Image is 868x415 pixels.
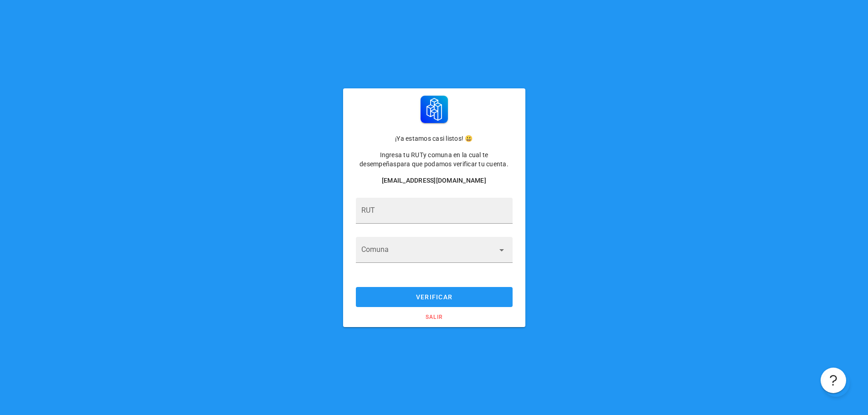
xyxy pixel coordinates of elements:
a: salir [356,311,513,323]
span: verificar [365,293,503,301]
span: salir [361,314,507,320]
iframe: Help Scout Beacon - Open [822,369,850,397]
button: verificar [356,287,513,307]
div: [EMAIL_ADDRESS][DOMAIN_NAME] [356,176,513,185]
span: y comuna en la cual te desempeñas [360,151,488,168]
p: ¡Ya estamos casi listos! 😃 [356,134,513,143]
p: Ingresa tu RUT para que podamos verificar tu cuenta. [356,150,513,169]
